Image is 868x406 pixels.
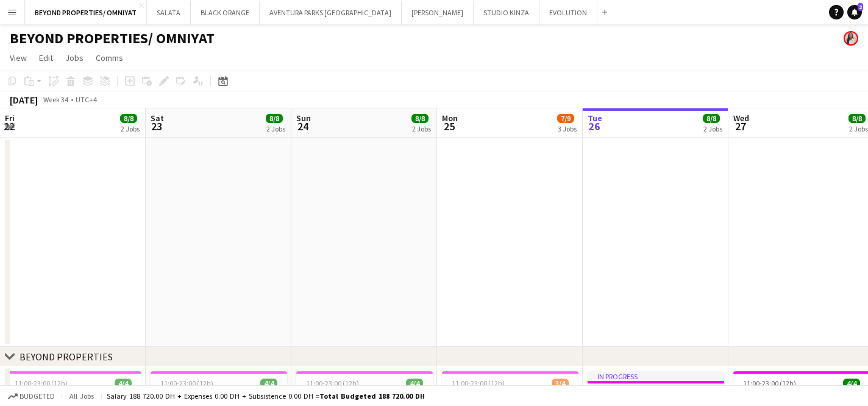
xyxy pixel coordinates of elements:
button: SALATA [147,1,191,24]
span: 11:00-23:00 (12h) [306,379,359,388]
button: Budgeted [6,390,57,403]
span: 27 [731,119,749,133]
div: 3 Jobs [558,124,577,133]
div: Salary 188 720.00 DH + Expenses 0.00 DH + Subsistence 0.00 DH = [107,391,425,401]
app-user-avatar: Ines de Puybaudet [844,31,858,46]
span: Jobs [65,52,84,63]
span: Mon [442,113,458,124]
button: [PERSON_NAME] [402,1,474,24]
a: View [5,50,32,66]
span: Edit [39,52,53,63]
span: 8/8 [848,114,866,123]
span: Week 34 [40,95,71,104]
span: 24 [294,119,311,133]
span: Fri [5,113,15,124]
span: 8/8 [703,114,720,123]
a: Edit [34,50,58,66]
div: 2 Jobs [412,124,431,133]
span: Comms [96,52,123,63]
button: BLACK ORANGE [191,1,260,24]
div: [DATE] [10,94,38,106]
span: Sat [151,113,164,124]
div: 2 Jobs [121,124,140,133]
span: 7/9 [557,114,574,123]
h1: BEYOND PROPERTIES/ OMNIYAT [10,29,215,47]
span: 8/8 [266,114,283,123]
div: BEYOND PROPERTIES [20,351,113,363]
div: UTC+4 [76,95,97,104]
button: STUDIO KINZA [474,1,539,24]
span: 11:00-23:00 (12h) [452,379,505,388]
span: Wed [733,113,749,124]
span: 8/8 [411,114,429,123]
span: 4/4 [115,379,132,388]
div: 2 Jobs [703,124,722,133]
span: 4/4 [260,379,277,388]
a: Comms [91,50,128,66]
div: 2 Jobs [849,124,868,133]
span: 4/4 [406,379,423,388]
span: 8/8 [120,114,137,123]
span: Sun [296,113,311,124]
a: Jobs [60,50,88,66]
button: AVENTURA PARKS [GEOGRAPHIC_DATA] [260,1,402,24]
span: Total Budgeted 188 720.00 DH [319,391,425,401]
span: 11:00-23:00 (12h) [743,379,796,388]
span: Tue [588,113,602,124]
button: BEYOND PROPERTIES/ OMNIYAT [25,1,147,24]
span: 25 [440,119,458,133]
span: 11:00-23:00 (12h) [160,379,213,388]
span: 2 [858,3,863,11]
span: 11:00-23:00 (12h) [15,379,68,388]
span: 3/4 [552,379,569,388]
button: EVOLUTION [539,1,597,24]
span: 23 [149,119,164,133]
span: 26 [586,119,602,133]
div: 2 Jobs [266,124,285,133]
div: In progress [588,371,724,381]
a: 2 [847,5,862,19]
span: 22 [3,119,15,133]
span: Budgeted [20,392,55,401]
span: View [10,52,27,63]
span: 4/4 [843,379,860,388]
span: All jobs [67,391,96,401]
